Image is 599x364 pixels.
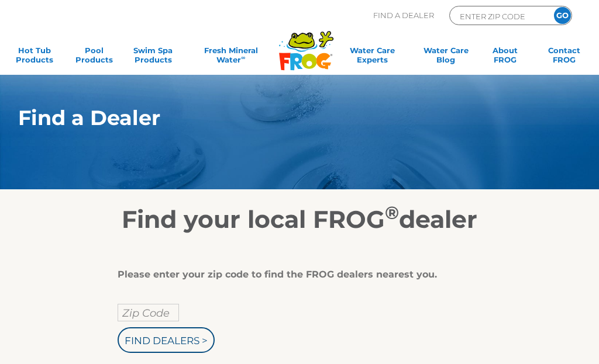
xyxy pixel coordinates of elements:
[118,327,215,353] input: Find Dealers >
[335,46,409,69] a: Water CareExperts
[12,46,58,69] a: Hot TubProducts
[373,6,434,25] p: Find A Dealer
[130,46,176,69] a: Swim SpaProducts
[71,46,117,69] a: PoolProducts
[423,46,469,69] a: Water CareBlog
[541,46,587,69] a: ContactFROG
[482,46,528,69] a: AboutFROG
[241,54,245,61] sup: ∞
[459,9,538,23] input: Zip Code Form
[118,269,472,280] div: Please enter your zip code to find the FROG dealers nearest you.
[554,7,571,24] input: GO
[190,46,273,69] a: Fresh MineralWater∞
[385,202,399,224] sup: ®
[1,204,598,234] h2: Find your local FROG dealer
[18,106,539,130] h1: Find a Dealer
